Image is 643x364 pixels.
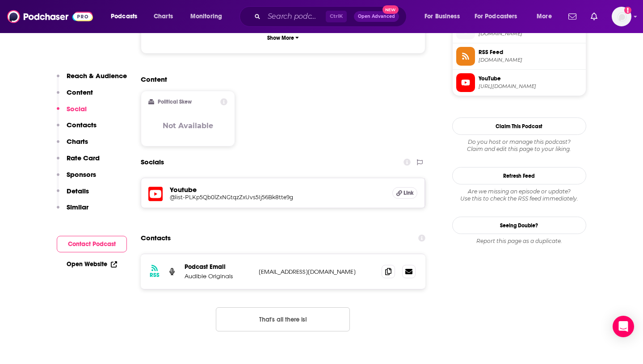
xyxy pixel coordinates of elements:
[158,99,192,105] h2: Political Skew
[57,154,100,170] button: Rate Card
[479,57,582,63] span: rss.art19.com
[382,5,399,14] span: New
[326,11,347,22] span: Ctrl K
[67,170,96,179] p: Sponsors
[456,47,582,66] a: RSS Feed[DOMAIN_NAME]
[185,272,252,280] p: Audible Originals
[67,187,89,195] p: Details
[565,9,580,24] a: Show notifications dropdown
[612,7,631,26] span: Logged in as hannah.bishop
[587,9,601,24] a: Show notifications dropdown
[170,194,386,201] a: @list-PLKp5Qb0lZxNGtqzZxUvs5Ij56Bk8tte9g
[264,9,326,24] input: Search podcasts, credits, & more...
[184,9,234,24] button: open menu
[57,170,96,187] button: Sponsors
[163,121,213,130] h3: Not Available
[67,105,87,113] p: Social
[624,7,631,14] svg: Add a profile image
[418,9,471,24] button: open menu
[57,71,127,88] button: Reach & Audience
[148,29,418,46] button: Show More
[475,10,517,23] span: For Podcasters
[67,88,93,96] p: Content
[141,230,171,247] h2: Contacts
[452,167,586,184] button: Refresh Feed
[479,75,582,83] span: YouTube
[67,71,127,80] p: Reach & Audience
[141,75,419,84] h2: Content
[57,105,87,121] button: Social
[57,236,127,252] button: Contact Podcast
[530,9,563,24] button: open menu
[57,88,93,105] button: Content
[105,9,149,24] button: open menu
[57,121,97,137] button: Contacts
[354,11,399,22] button: Open AdvancedNew
[57,137,88,154] button: Charts
[452,117,586,135] button: Claim This Podcast
[67,260,117,268] a: Open Website
[613,316,634,337] div: Open Intercom Messenger
[392,187,417,199] a: Link
[141,154,164,171] h2: Socials
[612,7,631,26] button: Show profile menu
[148,9,178,24] a: Charts
[216,307,350,331] button: Nothing here.
[612,7,631,26] img: User Profile
[479,83,582,90] span: https://www.youtube.com/playlist?list=PLKp5Qb0lZxNGtqzZxUvs5Ij56Bk8tte9g
[185,263,252,271] p: Podcast Email
[248,6,415,27] div: Search podcasts, credits, & more...
[452,238,586,245] div: Report this page as a duplicate.
[358,14,395,19] span: Open Advanced
[403,189,414,197] span: Link
[469,9,530,24] button: open menu
[452,188,586,202] div: Are we missing an episode or update? Use this to check the RSS feed immediately.
[67,137,88,146] p: Charts
[150,272,160,279] h3: RSS
[170,194,313,201] h5: @list-PLKp5Qb0lZxNGtqzZxUvs5Ij56Bk8tte9g
[154,10,173,23] span: Charts
[479,48,582,56] span: RSS Feed
[267,35,294,41] p: Show More
[537,10,552,23] span: More
[452,138,586,153] div: Claim and edit this page to your liking.
[456,73,582,92] a: YouTube[URL][DOMAIN_NAME]
[57,203,88,219] button: Similar
[479,30,582,37] span: art19.com
[111,10,137,23] span: Podcasts
[259,268,375,276] p: [EMAIL_ADDRESS][DOMAIN_NAME]
[452,138,586,146] span: Do you host or manage this podcast?
[67,121,97,129] p: Contacts
[57,187,89,203] button: Details
[7,8,93,25] img: Podchaser - Follow, Share and Rate Podcasts
[452,217,586,234] a: Seeing Double?
[170,185,386,194] h5: Youtube
[190,10,222,23] span: Monitoring
[67,154,100,162] p: Rate Card
[67,203,88,211] p: Similar
[424,10,460,23] span: For Business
